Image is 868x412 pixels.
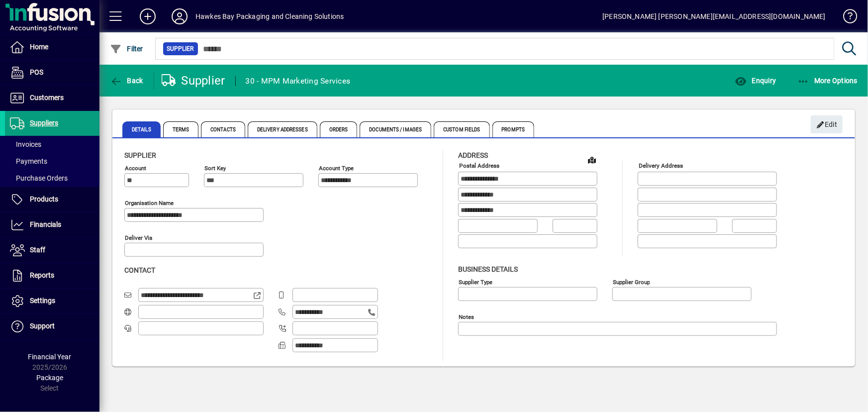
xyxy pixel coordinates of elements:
[10,157,47,165] span: Payments
[5,263,99,288] a: Reports
[99,72,154,90] app-page-header-button: Back
[162,73,225,89] div: Supplier
[5,86,99,110] a: Customers
[5,136,99,153] a: Invoices
[30,94,64,102] span: Customers
[5,314,99,339] a: Support
[735,77,776,85] span: Enquiry
[836,2,856,34] a: Knowledge Base
[458,265,518,273] span: Business details
[163,121,199,137] span: Terms
[125,200,174,206] mat-label: Organisation name
[110,45,143,53] span: Filter
[584,152,600,168] a: View on map
[360,121,431,137] span: Documents / Images
[107,40,146,58] button: Filter
[167,44,194,54] span: Supplier
[319,165,354,172] mat-label: Account Type
[5,170,99,187] a: Purchase Orders
[125,165,146,172] mat-label: Account
[30,322,55,330] span: Support
[30,68,43,76] span: POS
[248,121,317,137] span: Delivery Addresses
[30,119,58,127] span: Suppliers
[124,266,155,274] span: Contact
[797,77,858,85] span: More Options
[816,116,838,133] span: Edit
[107,72,146,90] button: Back
[602,8,826,24] div: [PERSON_NAME] [PERSON_NAME][EMAIL_ADDRESS][DOMAIN_NAME]
[110,77,143,85] span: Back
[30,195,58,203] span: Products
[10,140,41,148] span: Invoices
[5,212,99,237] a: Financials
[459,313,474,320] mat-label: Notes
[732,72,778,90] button: Enquiry
[30,220,61,228] span: Financials
[5,187,99,212] a: Products
[811,115,843,133] button: Edit
[613,278,650,285] mat-label: Supplier group
[30,271,54,279] span: Reports
[492,121,535,137] span: Prompts
[30,297,55,305] span: Settings
[164,7,195,25] button: Profile
[320,121,358,137] span: Orders
[458,151,488,159] span: Address
[5,238,99,263] a: Staff
[204,165,226,172] mat-label: Sort key
[195,8,344,24] div: Hawkes Bay Packaging and Cleaning Solutions
[5,289,99,313] a: Settings
[122,121,161,137] span: Details
[30,43,48,51] span: Home
[132,7,164,25] button: Add
[5,35,99,60] a: Home
[125,234,152,241] mat-label: Deliver via
[36,374,63,382] span: Package
[30,246,45,254] span: Staff
[459,278,492,285] mat-label: Supplier type
[10,174,68,182] span: Purchase Orders
[246,73,351,89] div: 30 - MPM Marketing Services
[795,72,861,90] button: More Options
[5,153,99,170] a: Payments
[28,353,72,361] span: Financial Year
[434,121,489,137] span: Custom Fields
[201,121,245,137] span: Contacts
[5,60,99,85] a: POS
[124,151,156,159] span: Supplier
